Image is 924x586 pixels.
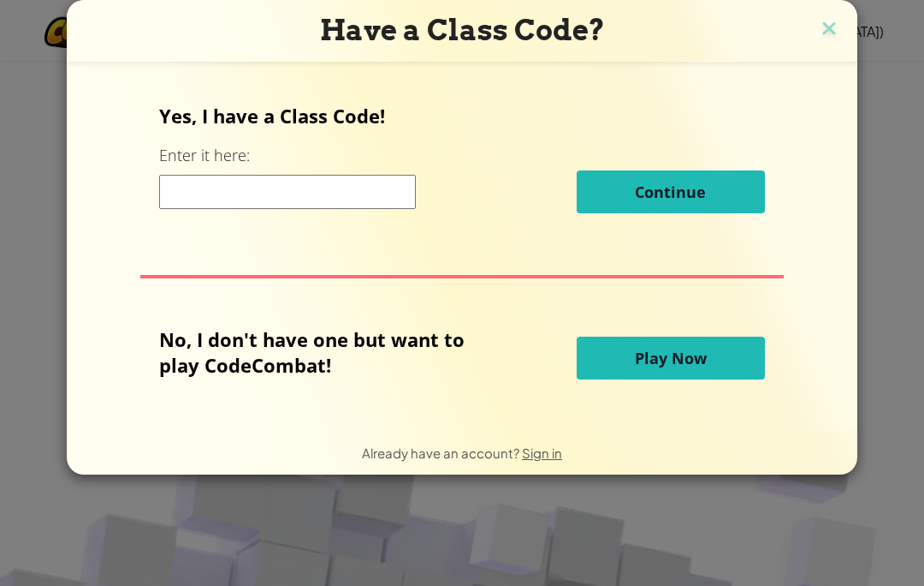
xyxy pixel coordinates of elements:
[635,348,707,368] span: Play Now
[577,337,765,380] button: Play Now
[159,145,250,166] label: Enter it here:
[320,13,605,47] span: Have a Class Code?
[635,182,706,202] span: Continue
[362,445,522,461] span: Already have an account?
[159,326,490,378] p: No, I don't have one but want to play CodeCombat!
[818,17,840,43] img: close icon
[522,445,562,461] a: Sign in
[159,103,764,129] p: Yes, I have a Class Code!
[577,170,765,213] button: Continue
